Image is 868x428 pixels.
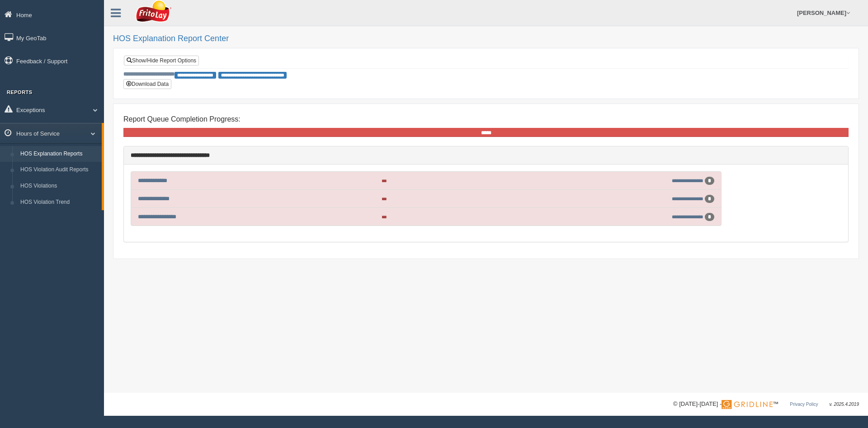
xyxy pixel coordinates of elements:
h4: Report Queue Completion Progress: [123,115,849,123]
button: Download Data [123,79,171,89]
a: HOS Violation Audit Reports [16,162,102,178]
img: Gridline [722,400,773,409]
h2: HOS Explanation Report Center [113,34,859,43]
a: HOS Violation Trend [16,194,102,211]
a: HOS Explanation Reports [16,146,102,162]
a: Show/Hide Report Options [124,56,199,66]
span: v. 2025.4.2019 [830,402,859,407]
a: HOS Violations [16,178,102,194]
a: Privacy Policy [790,402,818,407]
div: © [DATE]-[DATE] - ™ [673,400,859,409]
